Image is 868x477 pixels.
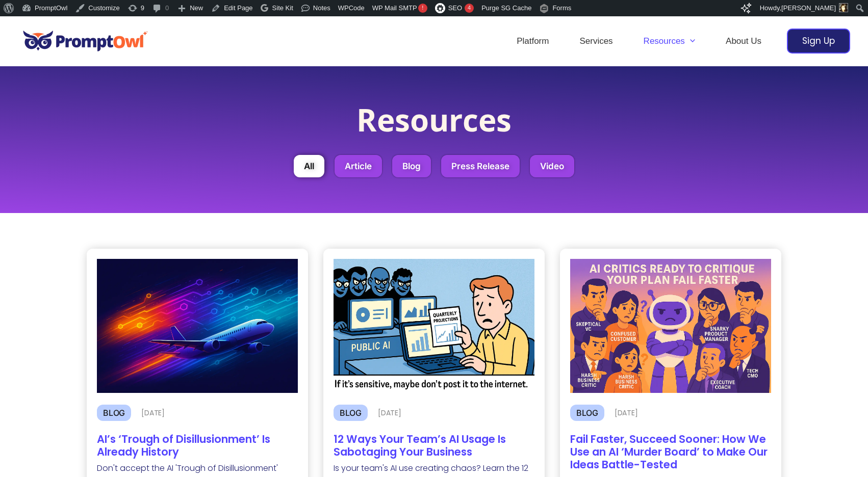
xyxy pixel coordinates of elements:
button: Article [335,155,382,177]
img: promptowl.ai logo [18,23,153,59]
a: Platform [501,23,564,59]
a: Sign Up [787,29,850,54]
img: Fail Faster, Succeed Sooner [570,259,771,393]
img: Secrets aren't Secret [334,259,534,393]
h2: AI’s ‘Trough of Disillusionment’ Is Already History [97,433,298,458]
span: SEO [448,4,462,12]
p: [DATE] [378,409,401,416]
img: AI is moving fast [97,259,298,393]
button: All [294,155,324,177]
span: Site Kit [272,4,293,12]
span: ! [418,4,427,13]
button: Press Release [441,155,520,177]
h2: Fail Faster, Succeed Sooner: How We Use an AI ‘Murder Board’ to Make Our Ideas Battle-Tested [570,433,771,471]
a: About Us [710,23,777,59]
h2: 12 Ways Your Team’s AI Usage Is Sabotaging Your Business [334,433,534,458]
a: ResourcesMenu Toggle [628,23,710,59]
nav: Site Navigation: Header [501,23,777,59]
button: Video [530,155,574,177]
span: Menu Toggle [685,23,695,59]
span: Blog [103,408,125,418]
span: Blog [576,408,598,418]
p: [DATE] [615,409,638,416]
div: 4 [465,4,474,13]
button: Blog [392,155,431,177]
span: Blog [340,408,362,418]
h1: Resources [36,102,832,145]
span: [PERSON_NAME] [781,4,836,12]
p: [DATE] [141,409,165,416]
a: Services [564,23,628,59]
